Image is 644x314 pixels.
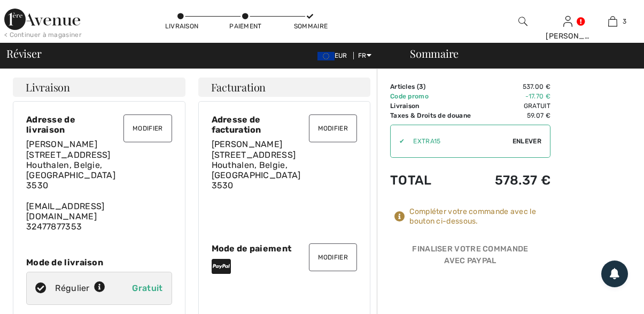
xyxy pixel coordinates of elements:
[623,17,626,26] span: 3
[165,21,197,31] div: Livraison
[390,101,485,111] td: Livraison
[229,21,261,31] div: Paiement
[405,125,513,157] input: Code promo
[390,111,485,120] td: Taxes & Droits de douane
[294,21,326,31] div: Sommaire
[397,48,638,59] div: Sommaire
[485,82,550,91] td: 537.00 €
[358,52,371,59] span: FR
[409,207,550,226] div: Compléter votre commande avec le bouton ci-dessous.
[4,9,80,30] img: 1ère Avenue
[390,162,485,198] td: Total
[309,114,357,142] button: Modifier
[485,111,550,120] td: 59.07 €
[563,16,572,26] a: Se connecter
[485,91,550,101] td: -17.70 €
[485,101,550,111] td: Gratuit
[26,139,97,149] span: [PERSON_NAME]
[518,15,527,28] img: recherche
[591,15,635,28] a: 3
[211,82,266,93] span: Facturation
[26,257,172,267] div: Mode de livraison
[419,83,423,90] span: 3
[513,136,541,146] span: Enlever
[26,150,115,191] span: [STREET_ADDRESS] Houthalen, Belgie, [GEOGRAPHIC_DATA] 3530
[212,243,358,254] div: Mode de paiement
[317,52,352,59] span: EUR
[390,82,485,91] td: Articles ( )
[212,114,358,135] div: Adresse de facturation
[212,150,301,191] span: [STREET_ADDRESS] Houthalen, Belgie, [GEOGRAPHIC_DATA] 3530
[26,82,70,93] span: Livraison
[391,136,405,146] div: ✔
[6,48,41,59] span: Réviser
[132,283,162,293] span: Gratuit
[608,15,617,28] img: Mon panier
[212,139,283,149] span: [PERSON_NAME]
[55,282,105,295] div: Régulier
[390,243,550,271] div: Finaliser votre commande avec PayPal
[317,52,335,60] img: Euro
[390,91,485,101] td: Code promo
[485,162,550,198] td: 578.37 €
[309,243,357,271] button: Modifier
[26,139,172,232] div: [EMAIL_ADDRESS][DOMAIN_NAME] 32477877353
[546,30,589,42] div: [PERSON_NAME]
[390,271,550,295] iframe: PayPal
[26,114,172,135] div: Adresse de livraison
[4,30,82,40] div: < Continuer à magasiner
[563,15,572,28] img: Mes infos
[123,114,172,142] button: Modifier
